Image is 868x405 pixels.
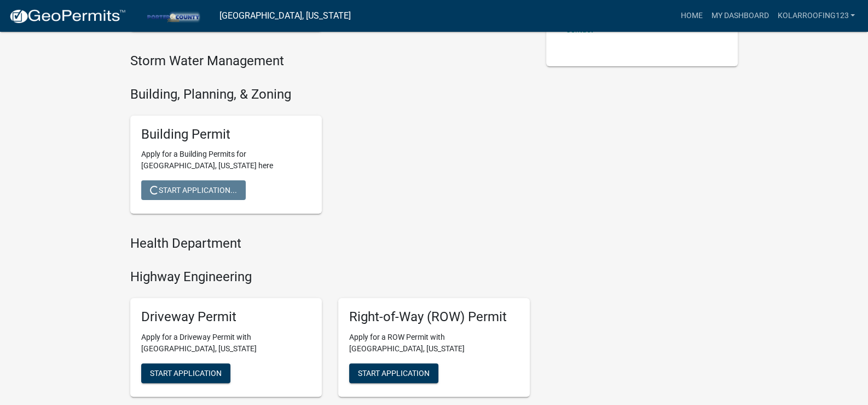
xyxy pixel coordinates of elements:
h5: Right-of-Way (ROW) Permit [349,309,519,325]
button: Start Application [349,363,438,383]
span: Start Application... [150,186,237,195]
span: Start Application [358,368,430,377]
a: Home [676,5,707,26]
button: Start Application... [141,180,246,200]
h5: Building Permit [141,127,311,142]
p: Apply for a Driveway Permit with [GEOGRAPHIC_DATA], [US_STATE] [141,332,311,355]
a: kolarroofing123 [773,5,859,26]
span: Start Application [150,368,222,377]
h4: Storm Water Management [130,53,530,69]
button: Start Application [141,363,230,383]
h4: Building, Planning, & Zoning [130,87,530,102]
a: My Dashboard [707,5,773,26]
h5: Driveway Permit [141,309,311,325]
p: Apply for a Building Permits for [GEOGRAPHIC_DATA], [US_STATE] here [141,149,311,172]
a: [GEOGRAPHIC_DATA], [US_STATE] [219,7,351,25]
p: Apply for a ROW Permit with [GEOGRAPHIC_DATA], [US_STATE] [349,332,519,355]
img: Porter County, Indiana [135,8,211,23]
h4: Health Department [130,236,530,252]
h4: Highway Engineering [130,269,530,285]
